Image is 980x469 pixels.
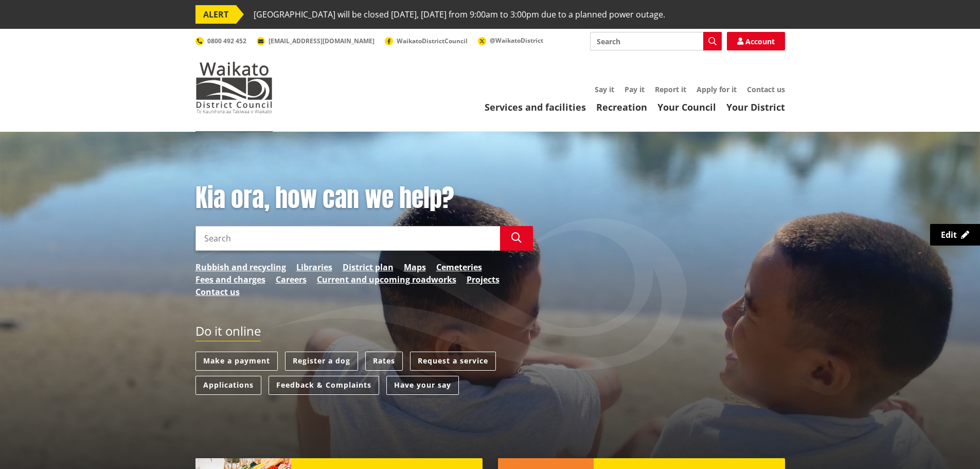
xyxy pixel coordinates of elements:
[590,32,722,50] input: Search input
[195,286,240,298] a: Contact us
[343,261,394,273] a: District plan
[195,273,265,286] a: Fees and charges
[195,376,261,395] a: Applications
[254,5,665,24] span: [GEOGRAPHIC_DATA] will be closed [DATE], [DATE] from 9:00am to 3:00pm due to a planned power outage.
[930,224,980,246] a: Edit
[404,261,426,273] a: Maps
[386,376,459,395] a: Have your say
[195,183,533,213] h1: Kia ora, how can we help?
[207,37,246,45] span: 0800 492 452
[195,352,278,371] a: Make a payment
[195,37,246,45] a: 0800 492 452
[596,101,647,113] a: Recreation
[195,62,273,113] img: Waikato District Council - Te Kaunihera aa Takiwaa o Waikato
[195,5,236,24] span: ALERT
[467,273,500,286] a: Projects
[296,261,332,273] a: Libraries
[747,84,785,94] a: Contact us
[276,273,307,286] a: Careers
[941,229,957,240] span: Edit
[365,352,403,371] a: Rates
[285,352,358,371] a: Register a dog
[317,273,456,286] a: Current and upcoming roadworks
[478,36,543,45] a: @WaikatoDistrict
[195,261,286,273] a: Rubbish and recycling
[655,84,686,94] a: Report it
[485,101,586,113] a: Services and facilities
[727,32,785,50] a: Account
[410,352,496,371] a: Request a service
[257,37,375,45] a: [EMAIL_ADDRESS][DOMAIN_NAME]
[625,84,645,94] a: Pay it
[269,376,379,395] a: Feedback & Complaints
[385,37,468,45] a: WaikatoDistrictCouncil
[657,101,716,113] a: Your Council
[490,36,543,45] span: @WaikatoDistrict
[697,84,737,94] a: Apply for it
[436,261,482,273] a: Cemeteries
[397,37,468,45] span: WaikatoDistrictCouncil
[595,84,614,94] a: Say it
[726,101,785,113] a: Your District
[195,324,261,342] h2: Do it online
[269,37,375,45] span: [EMAIL_ADDRESS][DOMAIN_NAME]
[195,226,500,251] input: Search input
